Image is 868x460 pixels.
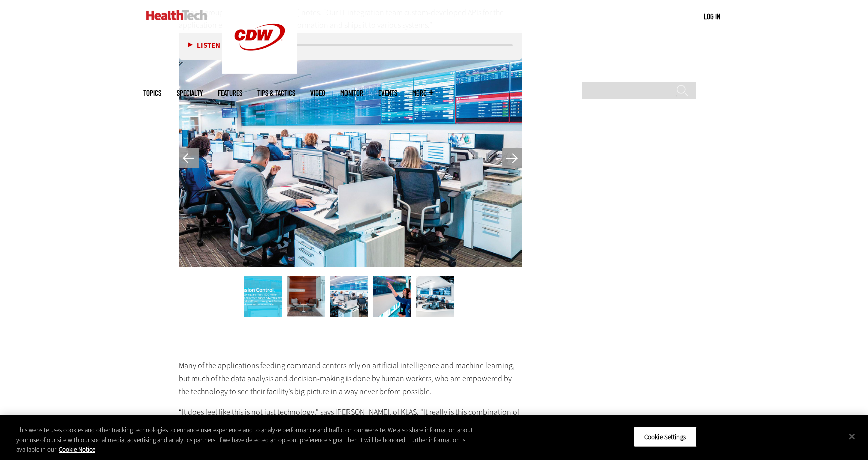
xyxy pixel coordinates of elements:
a: More information about your privacy [59,445,95,454]
img: Operational command center 2 [416,276,454,317]
button: Close [841,425,863,447]
button: Next [502,148,522,168]
a: CDW [222,66,297,77]
div: This website uses cookies and other tracking technologies to enhance user experience and to analy... [16,425,477,455]
img: Chairs in lobby [287,276,325,317]
a: Features [218,89,242,97]
a: Log in [704,12,720,21]
span: Topics [143,89,161,97]
a: MonITor [340,89,363,97]
a: Video [310,89,325,97]
div: User menu [704,11,720,22]
button: Cookie Settings [634,426,697,447]
p: “It does feel like this is not just technology,” says [PERSON_NAME], of KLAS. “It really is this ... [179,406,523,457]
p: Many of the applications feeding command centers rely on artificial intelligence and machine lear... [179,359,523,398]
span: More [412,89,433,97]
img: People in operational command center [373,276,411,317]
span: Specialty [177,89,203,97]
img: Operational command center [330,276,368,317]
img: Home [146,10,207,20]
a: Events [378,89,397,97]
button: Previous [179,148,199,168]
a: Tips & Tactics [257,89,295,97]
img: Mission control slide [244,276,282,317]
